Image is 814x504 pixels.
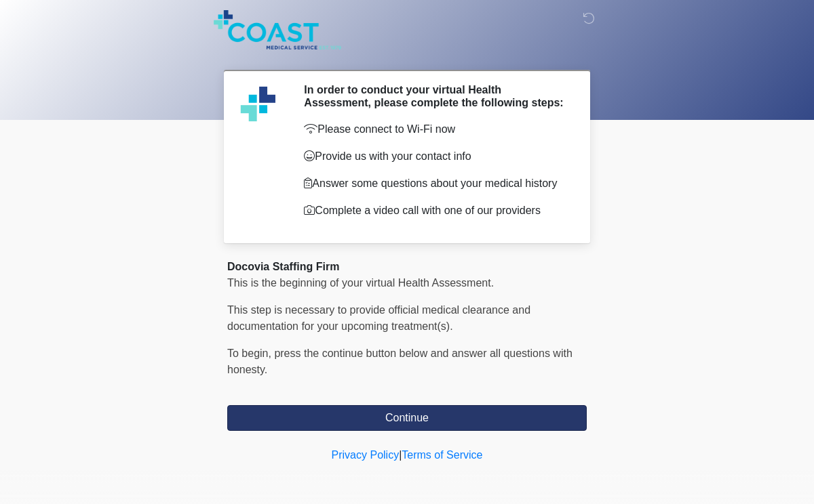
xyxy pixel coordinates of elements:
[332,449,400,461] a: Privacy Policy
[227,277,494,289] span: This is the beginning of your virtual Health Assessment.
[227,348,274,359] span: To begin,
[304,175,566,192] p: Answer some questions about your medical history
[227,259,587,275] div: Docovia Staffing Firm
[237,83,278,124] img: Agent Avatar
[227,405,587,431] button: Continue
[304,203,566,219] p: Complete a video call with one of our providers
[227,348,573,375] span: press the continue button below and answer all questions with honesty.
[304,83,566,109] h2: In order to conduct your virtual Health Assessment, please complete the following steps:
[399,449,402,461] a: |
[214,10,341,49] img: Coast Medical Service Logo
[304,121,566,138] p: Please connect to Wi-Fi now
[402,449,482,461] a: Terms of Service
[304,148,566,165] p: Provide us with your contact info
[227,304,530,332] span: This step is necessary to provide official medical clearance and documentation for your upcoming ...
